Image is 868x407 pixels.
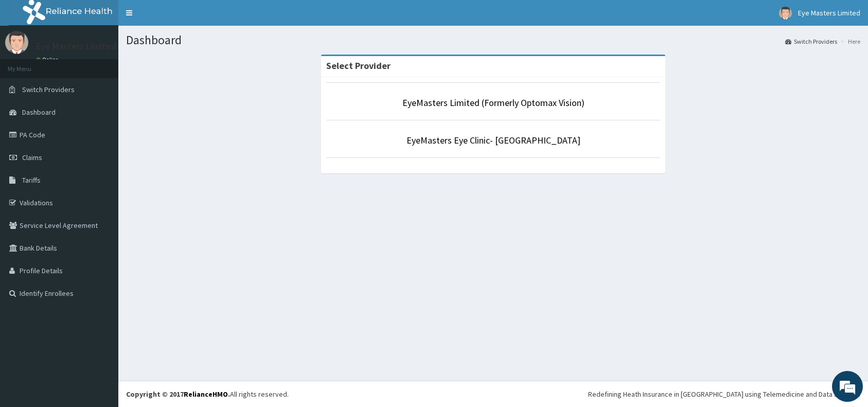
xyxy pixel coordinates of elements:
[118,381,868,407] footer: All rights reserved.
[406,134,580,146] a: EyeMasters Eye Clinic- [GEOGRAPHIC_DATA]
[22,108,56,117] span: Dashboard
[22,153,42,162] span: Claims
[798,8,860,17] span: Eye Masters Limited
[326,60,391,72] strong: Select Provider
[184,390,228,399] a: RelianceHMO
[588,389,860,399] div: Redefining Heath Insurance in [GEOGRAPHIC_DATA] using Telemedicine and Data Science!
[779,7,792,20] img: User Image
[838,37,860,46] li: Here
[785,37,837,46] a: Switch Providers
[402,97,584,109] a: EyeMasters Limited (Formerly Optomax Vision)
[36,56,61,63] a: Online
[36,42,116,51] p: Eye Masters Limited
[22,175,41,185] span: Tariffs
[22,85,75,94] span: Switch Providers
[126,33,860,47] h1: Dashboard
[5,31,28,54] img: User Image
[126,390,230,399] strong: Copyright © 2017 .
